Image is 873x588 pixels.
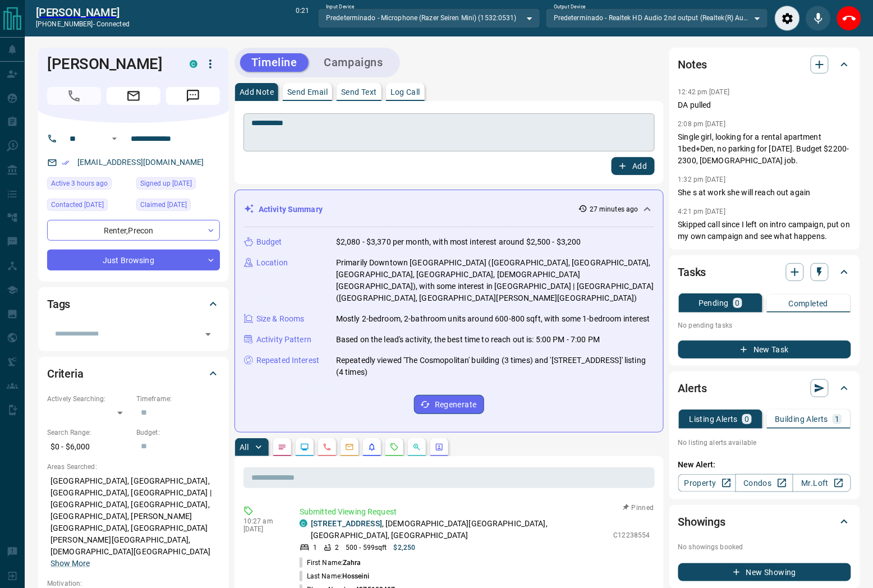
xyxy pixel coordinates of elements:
[678,131,851,167] p: Single girl, looking for a rental apartment 1bed+Den, no parking for [DATE]. Budget $2200-2300, [...
[678,513,726,531] h2: Showings
[835,415,839,423] p: 1
[336,313,650,325] p: Mostly 2-bedroom, 2-bathroom units around 600-800 sqft, with some 1-bedroom interest
[240,53,309,72] button: Timeline
[367,443,376,452] svg: Listing Alerts
[614,530,650,540] p: C12238554
[287,88,328,96] p: Send Email
[775,415,828,423] p: Building Alerts
[278,443,287,452] svg: Notes
[335,543,339,553] p: 2
[190,60,197,68] div: condos.ca
[51,199,104,210] span: Contacted [DATE]
[678,459,851,471] p: New Alert:
[678,187,851,199] p: She s at work she will reach out again
[678,99,851,111] p: DA pulled
[136,428,220,438] p: Budget:
[300,520,307,527] div: condos.ca
[47,291,220,318] div: Tags
[336,236,581,248] p: $2,080 - $3,370 per month, with most interest around $2,500 - $3,200
[36,6,130,19] h2: [PERSON_NAME]
[256,334,311,346] p: Activity Pattern
[435,443,444,452] svg: Agent Actions
[745,415,749,423] p: 0
[690,415,738,423] p: Listing Alerts
[47,394,131,404] p: Actively Searching:
[678,263,706,281] h2: Tasks
[300,443,309,452] svg: Lead Browsing Activity
[678,542,851,552] p: No showings booked
[47,220,220,241] div: Renter , Precon
[622,503,655,513] button: Pinned
[47,55,173,73] h1: [PERSON_NAME]
[296,6,309,31] p: 0:21
[256,257,288,269] p: Location
[394,543,416,553] p: $2,250
[140,199,187,210] span: Claimed [DATE]
[47,250,220,270] div: Just Browsing
[300,571,369,581] p: Last Name:
[678,474,736,492] a: Property
[166,87,220,105] span: Message
[699,299,729,307] p: Pending
[326,3,355,11] label: Input Device
[243,517,283,525] p: 10:27 am
[678,120,726,128] p: 2:08 pm [DATE]
[390,443,399,452] svg: Requests
[323,443,332,452] svg: Calls
[311,518,608,541] p: , [DEMOGRAPHIC_DATA][GEOGRAPHIC_DATA], [GEOGRAPHIC_DATA], [GEOGRAPHIC_DATA]
[678,176,726,183] p: 1:32 pm [DATE]
[51,178,108,189] span: Active 3 hours ago
[678,51,851,78] div: Notes
[678,219,851,242] p: Skipped call since I left on intro campaign, put on my own campaign and see what happens.
[414,395,484,414] button: Regenerate
[678,259,851,286] div: Tasks
[678,379,707,397] h2: Alerts
[678,56,707,73] h2: Notes
[47,360,220,387] div: Criteria
[300,558,361,568] p: First Name:
[259,204,323,215] p: Activity Summary
[612,157,654,175] button: Add
[50,558,90,569] button: Show More
[256,313,305,325] p: Size & Rooms
[47,472,220,573] p: [GEOGRAPHIC_DATA], [GEOGRAPHIC_DATA], [GEOGRAPHIC_DATA], [GEOGRAPHIC_DATA] | [GEOGRAPHIC_DATA], [...
[47,177,131,193] div: Tue Oct 14 2025
[136,394,220,404] p: Timeframe:
[336,334,600,346] p: Based on the lead's activity, the best time to reach out is: 5:00 PM - 7:00 PM
[390,88,420,96] p: Log Call
[136,177,220,193] div: Mon Oct 31 2022
[311,519,382,528] a: [STREET_ADDRESS]
[107,87,160,105] span: Email
[346,543,387,553] p: 500 - 599 sqft
[736,299,740,307] p: 0
[77,158,204,167] a: [EMAIL_ADDRESS][DOMAIN_NAME]
[47,428,131,438] p: Search Range:
[243,525,283,533] p: [DATE]
[678,317,851,334] p: No pending tasks
[678,88,730,96] p: 12:42 pm [DATE]
[678,508,851,535] div: Showings
[256,236,282,248] p: Budget
[313,53,394,72] button: Campaigns
[736,474,793,492] a: Condos
[47,87,101,105] span: Call
[47,438,131,456] p: $0 - $6,000
[300,506,650,518] p: Submitted Viewing Request
[336,355,654,378] p: Repeatedly viewed 'The Cosmopolitan' building (3 times) and '[STREET_ADDRESS]' listing (4 times)
[806,6,831,31] div: Mute
[47,295,70,313] h2: Tags
[341,88,377,96] p: Send Text
[256,355,319,366] p: Repeated Interest
[342,572,369,580] span: Hosseini
[36,19,130,29] p: [PHONE_NUMBER] -
[789,300,829,307] p: Completed
[775,6,800,31] div: Audio Settings
[136,199,220,214] div: Wed Oct 08 2025
[47,365,84,383] h2: Criteria
[47,199,131,214] div: Wed Oct 08 2025
[318,8,540,27] div: Predeterminado - Microphone (Razer Seiren Mini) (1532:0531)
[108,132,121,145] button: Open
[140,178,192,189] span: Signed up [DATE]
[590,204,638,214] p: 27 minutes ago
[546,8,768,27] div: Predeterminado - Realtek HD Audio 2nd output (Realtek(R) Audio)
